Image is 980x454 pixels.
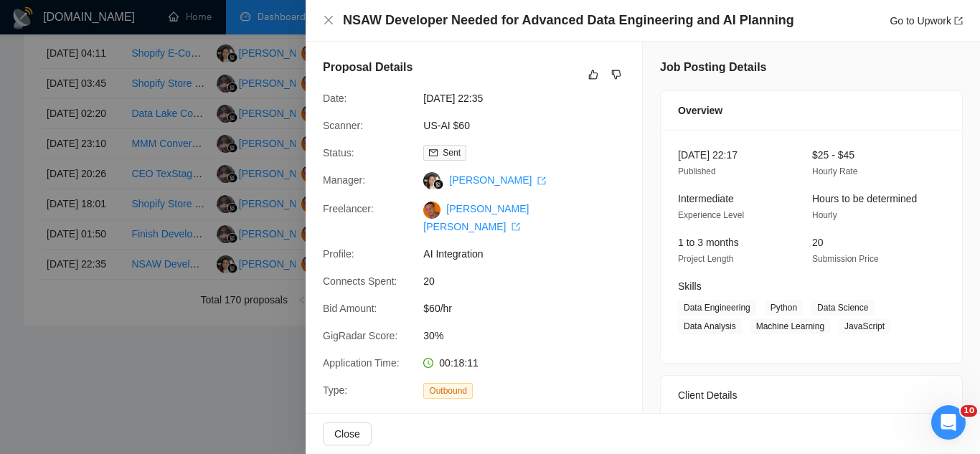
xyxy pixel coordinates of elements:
a: [PERSON_NAME] [PERSON_NAME] export [423,203,529,232]
span: Skills [678,280,702,292]
span: $60/hr [423,301,639,316]
span: Data Engineering [678,300,756,316]
span: Connects Spent: [323,275,397,287]
span: Hourly [812,210,837,220]
button: dislike [608,66,625,83]
button: Close [323,14,334,27]
span: mail [429,148,438,157]
img: gigradar-bm.png [433,179,443,189]
span: Experience Level [678,210,744,220]
span: Scanner: [323,120,363,131]
a: Go to Upworkexport [890,15,963,27]
span: Intermediate [678,193,734,204]
span: Python [765,300,803,316]
span: Sent [443,148,461,158]
span: like [588,69,598,80]
span: clock-circle [423,358,433,368]
h5: Job Posting Details [660,59,766,76]
span: Manager: [323,174,365,186]
span: 1 to 3 months [678,237,739,248]
span: dislike [611,69,621,80]
span: Data Science [811,300,874,316]
span: Date: [323,93,347,104]
span: Bid Amount: [323,303,377,314]
span: export [954,16,963,25]
span: export [537,176,546,185]
span: [DATE] 22:35 [423,90,639,106]
span: close [323,14,334,26]
span: Submission Price [812,254,879,264]
span: 00:18:11 [439,357,479,369]
span: Close [334,426,360,442]
iframe: Intercom live chat [931,405,966,440]
img: c1WWgwmaGevJdZ-l_Vf-CmXdbmQwVpuCq4Thkz8toRvCgf_hjs15DDqs-87B3E-w26 [423,202,440,219]
span: 20 [423,273,639,289]
span: Type: [323,384,347,396]
span: Freelancer: [323,203,374,214]
button: Close [323,422,372,445]
span: Hourly Rate [812,166,857,176]
span: Hours to be determined [812,193,917,204]
span: Profile: [323,248,354,260]
span: 20 [812,237,824,248]
span: Machine Learning [750,318,830,334]
span: Status: [323,147,354,159]
a: [PERSON_NAME] export [449,174,546,186]
div: Client Details [678,376,945,415]
span: GigRadar Score: [323,330,397,341]
span: AI Integration [423,246,639,262]
span: Application Time: [323,357,400,369]
span: $25 - $45 [812,149,854,161]
span: Overview [678,103,722,118]
span: [DATE] 22:17 [678,149,738,161]
span: 10 [961,405,977,417]
span: JavaScript [839,318,890,334]
a: US-AI $60 [423,120,470,131]
span: Published [678,166,716,176]
span: Data Analysis [678,318,742,334]
span: Project Length [678,254,733,264]
span: export [512,222,520,231]
button: like [585,66,602,83]
span: Outbound [423,383,473,399]
span: 30% [423,328,639,344]
h4: NSAW Developer Needed for Advanced Data Engineering and AI Planning [343,11,794,29]
h5: Proposal Details [323,59,413,76]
